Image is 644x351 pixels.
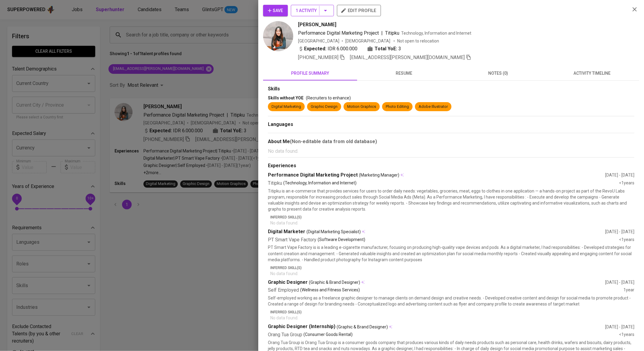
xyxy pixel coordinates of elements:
b: Expected: [304,45,326,52]
div: Orang Tua Group [268,331,619,338]
div: Adobe Illustrator [419,104,448,110]
span: [DEMOGRAPHIC_DATA] [345,38,391,44]
span: (Graphic & Brand Designer) [309,279,360,285]
p: (Software Development) [318,237,365,243]
img: 2b7650b41da1ce6e4da062cedc82e451.jpg [263,21,293,51]
div: Experiences [268,162,634,169]
p: Inferred Skill(s) [270,265,634,271]
button: edit profile [337,5,381,16]
span: Performance Digital Marketing Project [298,30,379,36]
p: No data found. [270,220,634,226]
span: activity timeline [549,70,636,77]
span: Save [268,7,283,14]
p: Inferred Skill(s) [270,309,634,315]
span: Technology, Information and Internet [401,31,471,36]
div: <1 years [619,331,634,338]
span: Titipku [385,30,399,36]
div: Graphic Design [311,104,338,110]
button: 1 Activity [291,5,334,16]
span: (Graphic & Brand Designer) [337,324,388,330]
div: PT Smart Vape Factory [268,237,619,243]
div: Skills [268,86,634,92]
p: Titipku is an e-commerce that provides services for users to order daily needs: vegetables, groce... [268,188,634,212]
span: (Marketing Manager) [359,172,399,178]
div: Digital Marketer [268,228,605,235]
p: Inferred Skill(s) [270,215,634,220]
div: Graphic Designer (Internship) [268,323,605,330]
a: edit profile [337,8,381,13]
b: (Non-editable data from old database) [290,139,377,144]
div: About Me [268,138,634,145]
div: Digital Marketing [272,104,301,110]
div: <1 years [619,237,634,243]
p: No data found. [270,315,634,321]
span: [PHONE_NUMBER] [298,55,338,60]
div: Graphic Designer [268,279,605,286]
div: Photo Editing [386,104,409,110]
div: Self Employed [268,287,624,294]
div: Titipku [268,180,619,187]
span: | [381,30,383,37]
span: profile summary [267,70,353,77]
span: [EMAIL_ADDRESS][PERSON_NAME][DOMAIN_NAME] [350,55,465,60]
div: 1 year [624,287,634,294]
span: resume [361,70,448,77]
p: Self-employed working as a freelance graphic designer to manage clients on demand design and crea... [268,295,634,307]
div: <1 years [619,180,634,187]
span: 1 Activity [296,7,329,14]
span: 3 [398,45,401,52]
div: [DATE] - [DATE] [605,324,634,330]
p: (Consumer Goods Rental) [303,331,353,338]
p: PT Smart Vape Factory is is a leading e-cigarette manufacturer, focusing on producing high-qualit... [268,244,634,262]
button: Save [263,5,288,16]
span: Skills without YOE [268,96,303,100]
p: No data found. [270,271,634,277]
div: Languages [268,121,634,128]
div: Performance Digital Marketing Project [268,172,605,179]
b: Total YoE: [375,45,397,52]
span: [PERSON_NAME] [298,21,336,28]
p: No data found. [268,148,634,155]
div: [DATE] - [DATE] [605,229,634,235]
div: Motion Graphics [347,104,376,110]
div: [DATE] - [DATE] [605,172,634,178]
span: (Digital Marketing Specialist) [306,229,361,235]
p: (Wellness and Fitness Services) [300,287,360,294]
span: (Recruiters to enhance) [306,96,351,100]
span: notes (0) [455,70,542,77]
div: IDR 6.000.000 [298,45,357,52]
p: Not open to relocation [397,38,439,44]
span: edit profile [342,7,376,14]
div: [GEOGRAPHIC_DATA] [298,38,339,44]
div: [DATE] - [DATE] [605,279,634,285]
p: (Technology, Information and Internet) [283,180,357,187]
